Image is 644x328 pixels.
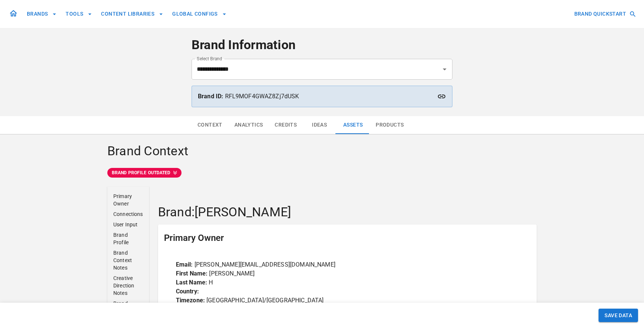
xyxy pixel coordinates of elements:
[197,55,222,62] label: Select Brand
[158,224,537,251] div: Primary Owner
[113,221,143,228] p: User Input
[303,116,336,134] button: Ideas
[113,300,143,322] p: Brand Preferred Products
[176,296,519,305] p: [GEOGRAPHIC_DATA]/[GEOGRAPHIC_DATA]
[228,116,269,134] button: Analytics
[107,168,537,178] a: BRAND PROFILE OUTDATED
[176,278,519,287] p: H
[113,210,143,218] p: Connections
[98,7,166,21] button: CONTENT LIBRARIES
[169,7,230,21] button: GLOBAL CONFIGS
[176,297,205,304] strong: Timezone:
[113,192,143,207] p: Primary Owner
[112,169,170,176] p: BRAND PROFILE OUTDATED
[158,204,537,220] h4: Brand: [PERSON_NAME]
[439,64,450,74] button: Open
[269,116,303,134] button: Credits
[176,279,208,286] strong: Last Name:
[192,116,228,134] button: Context
[176,260,519,269] p: [PERSON_NAME][EMAIL_ADDRESS][DOMAIN_NAME]
[370,116,410,134] button: Products
[176,270,208,277] strong: First Name:
[24,7,60,21] button: BRANDS
[176,269,519,278] p: [PERSON_NAME]
[164,232,224,244] h5: Primary Owner
[63,7,95,21] button: TOOLS
[198,92,446,101] p: RFL9MOF4GWAZ8Zj7dUSK
[192,37,452,53] h4: Brand Information
[113,231,143,246] p: Brand Profile
[113,274,143,297] p: Creative Direction Notes
[198,93,223,100] strong: Brand ID:
[599,309,638,322] button: SAVE DATA
[176,288,199,295] strong: Country:
[176,261,193,268] strong: Email:
[107,143,537,159] h4: Brand Context
[113,249,143,271] p: Brand Context Notes
[336,116,370,134] button: Assets
[571,7,638,21] button: BRAND QUICKSTART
